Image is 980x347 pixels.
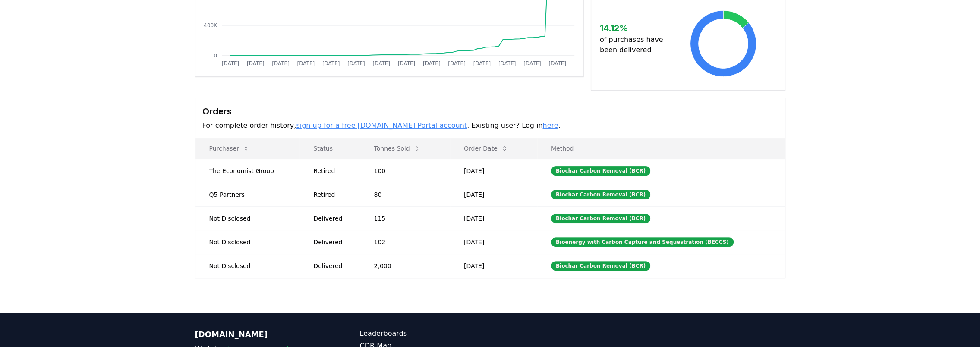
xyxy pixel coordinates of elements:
[204,22,217,28] tspan: 400K
[397,60,415,66] tspan: [DATE]
[473,60,491,66] tspan: [DATE]
[551,237,734,247] div: Bioenergy with Carbon Capture and Sequestration (BECCS)
[423,60,441,66] tspan: [DATE]
[313,238,353,246] div: Delivered
[202,140,256,157] button: Purchaser
[202,120,778,131] p: For complete order history, . Existing user? Log in .
[360,254,450,278] td: 2,000
[313,262,353,270] div: Delivered
[272,60,290,66] tspan: [DATE]
[360,230,450,254] td: 102
[544,144,778,153] p: Method
[450,159,537,183] td: [DATE]
[450,230,537,254] td: [DATE]
[195,206,300,230] td: Not Disclosed
[221,60,239,66] tspan: [DATE]
[313,214,353,223] div: Delivered
[457,140,515,157] button: Order Date
[498,60,516,66] tspan: [DATE]
[372,60,390,66] tspan: [DATE]
[195,183,300,206] td: Q5 Partners
[360,328,490,339] a: Leaderboards
[360,183,450,206] td: 80
[551,261,650,271] div: Biochar Carbon Removal (BCR)
[195,254,300,278] td: Not Disclosed
[542,121,558,129] a: here
[202,105,778,118] h3: Orders
[551,190,650,199] div: Biochar Carbon Removal (BCR)
[297,60,315,66] tspan: [DATE]
[551,214,650,223] div: Biochar Carbon Removal (BCR)
[523,60,541,66] tspan: [DATE]
[548,60,566,66] tspan: [DATE]
[195,159,300,183] td: The Economist Group
[600,22,670,35] h3: 14.12 %
[450,183,537,206] td: [DATE]
[306,144,353,153] p: Status
[360,206,450,230] td: 115
[195,230,300,254] td: Not Disclosed
[448,60,466,66] tspan: [DATE]
[322,60,340,66] tspan: [DATE]
[296,121,467,129] a: sign up for a free [DOMAIN_NAME] Portal account
[313,167,353,175] div: Retired
[195,328,325,341] p: [DOMAIN_NAME]
[450,206,537,230] td: [DATE]
[347,60,365,66] tspan: [DATE]
[360,159,450,183] td: 100
[246,60,264,66] tspan: [DATE]
[600,35,670,55] p: of purchases have been delivered
[450,254,537,278] td: [DATE]
[367,140,427,157] button: Tonnes Sold
[214,53,217,59] tspan: 0
[313,190,353,199] div: Retired
[551,166,650,176] div: Biochar Carbon Removal (BCR)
